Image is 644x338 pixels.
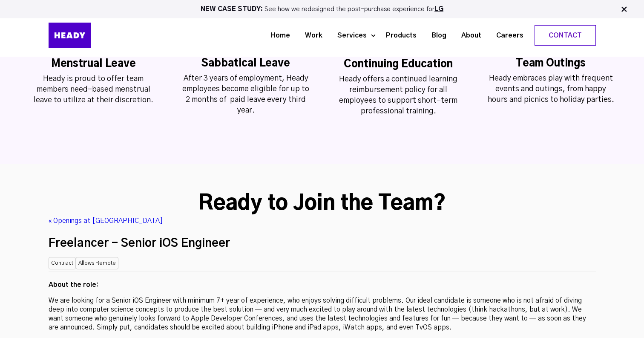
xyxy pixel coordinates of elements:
[28,58,159,70] div: Menstrual Leave
[620,5,628,14] img: Close Bar
[421,28,451,43] a: Blog
[198,194,446,214] strong: Ready to Join the Team?
[451,28,486,43] a: About
[485,57,616,70] div: Team Outings
[4,6,640,12] p: See how we redesigned the post-purchase experience for
[535,26,595,45] a: Contact
[333,58,464,71] div: Continuing Education
[28,74,159,106] div: Heady is proud to offer team members need-based menstrual leave to utilize at their discretion.
[260,28,294,43] a: Home
[49,281,99,288] strong: About the role:
[49,23,91,48] img: Heady_Logo_Web-01 (1)
[49,296,596,332] p: We are looking for a Senior iOS Engineer with minimum 7+ year of experience, who enjoys solving d...
[201,6,264,12] strong: NEW CASE STUDY:
[49,234,596,253] h2: Freelancer - Senior iOS Engineer
[76,257,118,269] small: Allows Remote
[333,74,464,117] div: Heady offers a continued learning reimbursement policy for all employees to support short-term pr...
[294,28,327,43] a: Work
[49,257,76,269] small: Contract
[434,6,443,12] a: LG
[180,57,311,70] div: Sabbatical Leave
[375,28,421,43] a: Products
[49,217,163,224] a: « Openings at [GEOGRAPHIC_DATA]
[486,28,528,43] a: Careers
[112,25,596,46] div: Navigation Menu
[327,28,371,43] a: Services
[485,73,616,105] div: Heady embraces play with frequent events and outings, from happy hours and picnics to holiday par...
[180,73,311,116] div: After 3 years of employment, Heady employees become eligible for up to 2 months of paid leave eve...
